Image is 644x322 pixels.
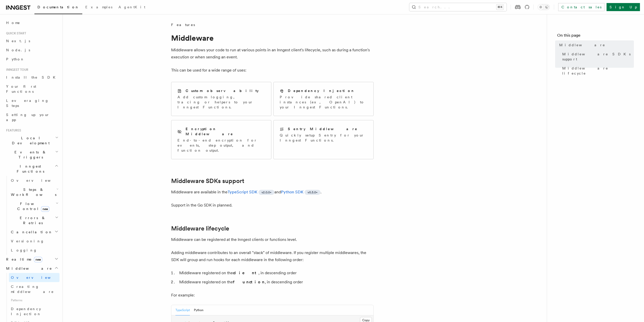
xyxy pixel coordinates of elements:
[557,40,634,50] a: Middleware
[178,269,374,277] li: Middleware registered on the , in descending order
[171,236,374,243] p: Middleware can be registered at the Inngest clients or functions level.
[34,257,42,262] span: new
[9,176,59,185] a: Overview
[4,266,52,271] span: Middleware
[177,138,265,153] p: End-to-end encryption for events, step output, and function output.
[9,201,56,211] span: Flow Control
[308,190,317,194] span: v0.3.0+
[9,185,59,199] button: Steps & Workflows
[171,177,244,185] a: Middleware SDKs support
[171,249,374,263] p: Adding middleware contributes to an overall "stack" of middleware. If you register multiple middl...
[4,150,55,160] span: Events & Triggers
[280,95,367,110] p: Provide shared client instances (ex, OpenAI) to your Inngest Functions.
[171,120,271,159] a: Encryption MiddlewareEnd-to-end encryption for events, step output, and function output.
[4,36,59,45] a: Next.js
[4,255,59,264] button: Realtimenew
[171,47,374,61] p: Middleware allows your code to run at various points in an Inngest client's lifecycle, such as du...
[273,120,374,159] a: Sentry MiddlewareQuickly setup Sentry for your Inngest Functions.
[6,39,30,43] span: Next.js
[9,227,59,237] button: Cancellation
[171,82,271,116] a: Custom observabilityAdd custom logging, tracing or helpers to your Inngest Functions.
[4,110,59,124] a: Setting up your app
[171,33,374,42] h1: Middleware
[9,273,59,282] a: Overview
[118,5,145,9] span: AgentKit
[175,305,190,315] button: TypeScript
[6,99,49,108] span: Leveraging Steps
[228,190,257,194] a: TypeScript SDK
[4,176,59,255] div: Inngest Functions
[560,64,634,78] a: Middleware lifecycle
[11,285,54,294] span: Creating middleware
[9,187,56,197] span: Steps & Workflows
[171,225,229,232] a: Middleware lifecycle
[9,237,59,246] a: Versioning
[34,2,82,14] a: Documentation
[288,88,355,93] h2: Dependency Injection
[9,213,59,227] button: Errors & Retries
[82,2,115,14] a: Examples
[4,68,28,72] span: Inngest tour
[9,282,59,296] a: Creating middleware
[9,199,59,213] button: Flow Controlnew
[9,229,53,235] span: Cancellation
[4,128,21,132] span: Features
[37,5,79,9] span: Documentation
[6,57,25,61] span: Python
[6,75,58,79] span: Install the SDK
[6,113,50,122] span: Setting up your app
[171,292,374,299] p: For example:
[11,275,63,280] span: Overview
[4,164,55,174] span: Inngest Functions
[11,307,41,316] span: Dependency Injection
[11,248,37,252] span: Logging
[177,95,265,110] p: Add custom logging, tracing or helpers to your Inngest Functions.
[171,202,374,209] p: Support in the Go SDK in planned.
[171,67,374,74] p: This can be used for a wide range of uses:
[6,84,36,94] span: Your first Functions
[538,4,550,10] button: Toggle dark mode
[559,42,605,48] span: Middleware
[9,246,59,255] a: Logging
[4,257,42,262] span: Realtime
[4,135,55,146] span: Local Development
[4,45,59,55] a: Node.js
[560,50,634,64] a: Middleware SDKs support
[4,96,59,110] a: Leveraging Steps
[233,270,258,275] strong: client
[186,126,265,136] h2: Encryption Middleware
[6,48,30,52] span: Node.js
[4,31,26,35] span: Quick start
[186,88,259,93] h2: Custom observability
[281,190,304,194] a: Python SDK
[4,18,59,27] a: Home
[178,279,374,286] li: Middleware registered on the , in descending order
[194,305,204,315] button: Python
[115,2,148,14] a: AgentKit
[9,215,55,225] span: Errors & Retries
[280,133,367,143] p: Quickly setup Sentry for your Inngest Functions.
[557,32,634,40] h4: On this page
[288,126,358,131] h2: Sentry Middleware
[11,178,63,182] span: Overview
[558,3,605,11] a: Contact sales
[4,82,59,96] a: Your first Functions
[261,190,271,194] span: v2.0.0+
[562,66,634,76] span: Middleware lifecycle
[496,5,504,10] kbd: ⌘K
[9,296,59,304] span: Patterns
[607,3,640,11] a: Sign Up
[85,5,112,9] span: Examples
[41,206,49,212] span: new
[6,20,20,25] span: Home
[409,3,507,11] button: Search...⌘K
[11,239,44,243] span: Versioning
[4,148,59,162] button: Events & Triggers
[9,304,59,318] a: Dependency Injection
[4,55,59,64] a: Python
[273,82,374,116] a: Dependency InjectionProvide shared client instances (ex, OpenAI) to your Inngest Functions.
[233,280,265,284] strong: function
[171,22,195,27] span: Features
[171,189,374,196] p: Middleware are available in the and .
[562,52,634,62] span: Middleware SDKs support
